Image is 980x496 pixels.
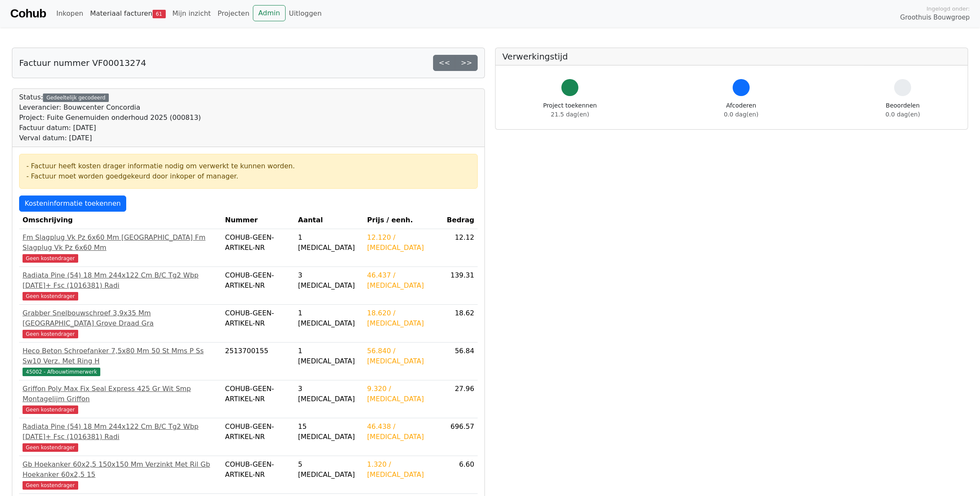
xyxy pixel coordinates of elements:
[23,270,218,291] div: Radiata Pine (54) 18 Mm 244x122 Cm B/C Tg2 Wbp [DATE]+ Fsc (1016381) Radi
[214,5,253,22] a: Projecten
[23,232,218,263] a: Fm Slagplug Vk Pz 6x60 Mm [GEOGRAPHIC_DATA] Fm Slagplug Vk Pz 6x60 MmGeen kostendrager
[23,384,218,414] a: Griffon Poly Max Fix Seal Express 425 Gr Wit Smp Montagelijm GriffonGeen kostendrager
[23,308,218,329] div: Grabber Snelbouwschroef 3,9x35 Mm [GEOGRAPHIC_DATA] Grove Draad Gra
[19,58,146,68] h5: Factuur nummer VF00013274
[298,270,360,291] div: 3 [MEDICAL_DATA]
[502,51,961,62] h5: Verwerkingstijd
[443,212,478,229] th: Bedrag
[286,5,325,22] a: Uitloggen
[443,418,478,456] td: 696.57
[433,55,456,71] a: <<
[26,161,470,171] div: - Factuur heeft kosten drager informatie nodig om verwerkt te kunnen worden.
[367,232,439,253] div: 12.120 / [MEDICAL_DATA]
[222,380,295,418] td: COHUB-GEEN-ARTIKEL-NR
[23,422,218,452] a: Radiata Pine (54) 18 Mm 244x122 Cm B/C Tg2 Wbp [DATE]+ Fsc (1016381) RadiGeen kostendrager
[19,123,201,133] div: Factuur datum: [DATE]
[23,384,218,404] div: Griffon Poly Max Fix Seal Express 425 Gr Wit Smp Montagelijm Griffon
[298,346,360,366] div: 1 [MEDICAL_DATA]
[253,5,286,21] a: Admin
[53,5,86,22] a: Inkopen
[886,101,920,119] div: Beoordelen
[10,3,46,24] a: Cohub
[222,212,295,229] th: Nummer
[367,308,439,329] div: 18.620 / [MEDICAL_DATA]
[443,343,478,380] td: 56.84
[19,102,201,113] div: Leverancier: Bouwcenter Concordia
[443,456,478,494] td: 6.60
[222,229,295,267] td: COHUB-GEEN-ARTIKEL-NR
[23,330,78,338] span: Geen kostendrager
[443,229,478,267] td: 12.12
[298,384,360,404] div: 3 [MEDICAL_DATA]
[724,101,758,119] div: Afcoderen
[367,346,439,366] div: 56.840 / [MEDICAL_DATA]
[455,55,478,71] a: >>
[295,212,364,229] th: Aantal
[23,459,218,480] div: Gb Hoekanker 60x2,5 150x150 Mm Verzinkt Met Ril Gb Hoekanker 60x2,5 15
[19,212,222,229] th: Omschrijving
[222,305,295,343] td: COHUB-GEEN-ARTIKEL-NR
[23,459,218,490] a: Gb Hoekanker 60x2,5 150x150 Mm Verzinkt Met Ril Gb Hoekanker 60x2,5 15Geen kostendrager
[367,422,439,442] div: 46.438 / [MEDICAL_DATA]
[900,13,970,23] span: Groothuis Bouwgroep
[364,212,443,229] th: Prijs / eenh.
[886,111,920,118] span: 0.0 dag(en)
[23,346,218,377] a: Heco Beton Schroefanker 7,5x80 Mm 50 St Mms P Ss Sw10 Verz. Met Ring H45002 - Afbouwtimmerwerk
[23,422,218,442] div: Radiata Pine (54) 18 Mm 244x122 Cm B/C Tg2 Wbp [DATE]+ Fsc (1016381) Radi
[926,5,970,13] span: Ingelogd onder:
[153,10,166,18] span: 61
[23,405,78,414] span: Geen kostendrager
[43,94,109,102] div: Gedeeltelijk gecodeerd
[367,270,439,291] div: 46.437 / [MEDICAL_DATA]
[23,254,78,263] span: Geen kostendrager
[222,418,295,456] td: COHUB-GEEN-ARTIKEL-NR
[551,111,589,118] span: 21.5 dag(en)
[724,111,758,118] span: 0.0 dag(en)
[222,267,295,305] td: COHUB-GEEN-ARTIKEL-NR
[222,456,295,494] td: COHUB-GEEN-ARTIKEL-NR
[19,196,126,212] a: Kosteninformatie toekennen
[443,267,478,305] td: 139.31
[19,133,201,143] div: Verval datum: [DATE]
[23,443,78,452] span: Geen kostendrager
[23,346,218,366] div: Heco Beton Schroefanker 7,5x80 Mm 50 St Mms P Ss Sw10 Verz. Met Ring H
[23,308,218,339] a: Grabber Snelbouwschroef 3,9x35 Mm [GEOGRAPHIC_DATA] Grove Draad GraGeen kostendrager
[367,384,439,404] div: 9.320 / [MEDICAL_DATA]
[23,232,218,253] div: Fm Slagplug Vk Pz 6x60 Mm [GEOGRAPHIC_DATA] Fm Slagplug Vk Pz 6x60 Mm
[23,481,78,490] span: Geen kostendrager
[443,305,478,343] td: 18.62
[298,422,360,442] div: 15 [MEDICAL_DATA]
[298,459,360,480] div: 5 [MEDICAL_DATA]
[298,308,360,329] div: 1 [MEDICAL_DATA]
[367,459,439,480] div: 1.320 / [MEDICAL_DATA]
[19,113,201,123] div: Project: Fuite Genemuiden onderhoud 2025 (000813)
[87,5,169,22] a: Materiaal facturen61
[23,270,218,301] a: Radiata Pine (54) 18 Mm 244x122 Cm B/C Tg2 Wbp [DATE]+ Fsc (1016381) RadiGeen kostendrager
[443,380,478,418] td: 27.96
[169,5,215,22] a: Mijn inzicht
[23,368,100,376] span: 45002 - Afbouwtimmerwerk
[298,232,360,253] div: 1 [MEDICAL_DATA]
[19,92,201,143] div: Status:
[26,171,470,181] div: - Factuur moet worden goedgekeurd door inkoper of manager.
[23,292,78,300] span: Geen kostendrager
[543,101,597,119] div: Project toekennen
[222,343,295,380] td: 2513700155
